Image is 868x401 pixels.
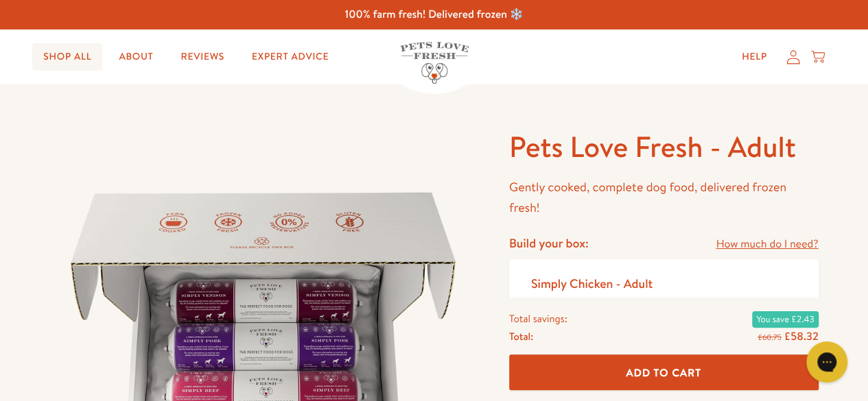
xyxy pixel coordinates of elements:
[509,309,567,327] span: Total savings:
[731,43,778,71] a: Help
[108,43,164,71] a: About
[799,337,854,387] iframe: Gorgias live chat messenger
[509,327,533,345] span: Total:
[784,328,818,343] span: £58.32
[716,235,818,254] a: How much do I need?
[758,331,781,342] s: £60.75
[241,43,340,71] a: Expert Advice
[752,311,818,327] span: You save £2.43
[509,177,819,219] p: Gently cooked, complete dog food, delivered frozen fresh!
[32,43,102,71] a: Shop All
[509,128,819,166] h1: Pets Love Fresh - Adult
[509,235,589,251] h4: Build your box:
[626,365,701,379] span: Add To Cart
[531,276,653,291] div: Simply Chicken - Adult
[509,354,819,391] button: Add To Cart
[400,42,469,84] img: Pets Love Fresh
[170,43,235,71] a: Reviews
